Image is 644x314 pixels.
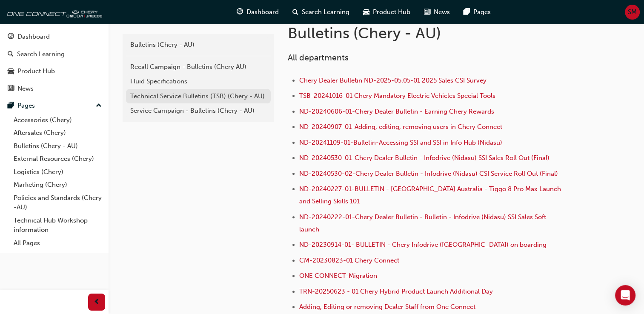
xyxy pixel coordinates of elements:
span: SM [628,7,637,17]
a: pages-iconPages [457,3,498,21]
span: car-icon [363,7,369,17]
span: search-icon [292,7,298,17]
a: search-iconSearch Learning [286,3,356,21]
div: Recall Campaign - Bulletins (Chery AU) [130,62,266,72]
a: Accessories (Chery) [10,114,105,127]
a: All Pages [10,237,105,250]
span: prev-icon [94,297,100,308]
button: Pages [3,98,105,114]
span: guage-icon [8,33,14,41]
a: Bulletins (Chery - AU) [10,140,105,153]
a: news-iconNews [417,3,457,21]
a: ND-20240222-01-Chery Dealer Bulletin - Bulletin - Infodrive (Nidasu) SSI Sales Soft launch [299,213,548,233]
div: News [17,84,34,94]
div: Bulletins (Chery - AU) [130,40,266,50]
span: News [434,7,450,17]
a: ND-20240907-01-Adding, editing, removing users in Chery Connect [299,123,502,131]
a: Product Hub [3,63,105,79]
img: oneconnect [4,3,102,20]
a: Adding, Editing or removing Dealer Staff from One Connect [299,303,475,311]
span: Product Hub [373,7,410,17]
a: car-iconProduct Hub [356,3,417,21]
div: Technical Service Bulletins (TSB) (Chery - AU) [130,91,266,101]
a: Marketing (Chery) [10,178,105,191]
a: Aftersales (Chery) [10,126,105,140]
span: All departments [288,53,349,63]
span: news-icon [424,7,430,17]
a: News [3,81,105,97]
div: Product Hub [17,66,55,76]
div: Search Learning [17,49,65,59]
span: Dashboard [246,7,279,17]
a: Technical Service Bulletins (TSB) (Chery - AU) [126,89,271,104]
a: ONE CONNECT-Migration [299,272,377,280]
a: ND-20240227-01-BULLETIN - [GEOGRAPHIC_DATA] Australia - Tiggo 8 Pro Max Launch and Selling Skills... [299,185,563,205]
span: car-icon [8,68,14,75]
span: Search Learning [302,7,349,17]
span: pages-icon [8,102,14,110]
span: pages-icon [464,7,470,17]
a: Chery Dealer Bulletin ND-2025-05.05-01 2025 Sales CSI Survey [299,77,487,84]
a: External Resources (Chery) [10,152,105,166]
a: Dashboard [3,29,105,45]
span: up-icon [96,100,102,111]
a: Recall Campaign - Bulletins (Chery AU) [126,60,271,74]
div: Service Campaign - Bulletins (Chery - AU) [130,106,266,116]
div: Fluid Specifications [130,77,266,86]
a: TRN-20250623 - 01 Chery Hybrid Product Launch Additional Day [299,288,493,295]
a: Logistics (Chery) [10,166,105,179]
a: ND-20240606-01-Chery Dealer Bulletin - Earning Chery Rewards [299,108,494,115]
h1: Bulletins (Chery - AU) [288,24,567,43]
a: Policies and Standards (Chery -AU) [10,191,105,214]
a: Bulletins (Chery - AU) [126,37,271,52]
div: Dashboard [17,32,50,42]
span: guage-icon [237,7,243,17]
span: Pages [473,7,491,17]
a: ND-20240530-02-Chery Dealer Bulletin - Infodrive (Nidasu) CSI Service Roll Out (Final) [299,170,558,177]
a: ND-20230914-01- BULLETIN - Chery Infodrive ([GEOGRAPHIC_DATA]) on boarding [299,241,547,248]
a: Technical Hub Workshop information [10,214,105,237]
span: news-icon [8,85,14,93]
a: ND-20241109-01-Bulletin-Accessing SSI and SSI in Info Hub (Nidasu) [299,139,502,146]
button: SM [625,5,640,20]
div: Pages [17,101,35,111]
a: ND-20240530-01-Chery Dealer Bulletin - Infodrive (Nidasu) SSI Sales Roll Out (Final) [299,154,550,162]
a: TSB-20241016-01 Chery Mandatory Electric Vehicles Special Tools [299,92,495,100]
a: Fluid Specifications [126,74,271,89]
a: Search Learning [3,46,105,62]
a: Service Campaign - Bulletins (Chery - AU) [126,103,271,118]
a: guage-iconDashboard [230,3,286,21]
span: search-icon [8,51,14,58]
div: Open Intercom Messenger [615,285,635,305]
a: CM-20230823-01 Chery Connect [299,257,399,264]
button: DashboardSearch LearningProduct HubNews [3,27,105,98]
